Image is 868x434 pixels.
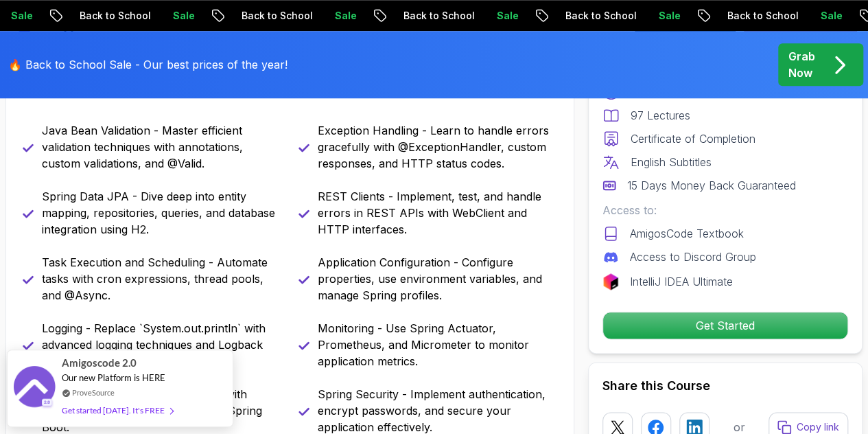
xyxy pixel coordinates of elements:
a: ProveSource [72,387,115,398]
img: jetbrains logo [602,273,619,290]
span: Amigoscode 2.0 [62,355,137,371]
p: Sale [806,9,850,23]
p: Exception Handling - Learn to handle errors gracefully with @ExceptionHandler, custom responses, ... [318,122,558,172]
p: Get Started [603,312,847,339]
p: Back to School [227,9,320,23]
span: Our new Platform is HERE [62,372,165,383]
p: 97 Lectures [631,107,690,124]
p: REST Clients - Implement, test, and handle errors in REST APIs with WebClient and HTTP interfaces. [318,188,558,238]
p: Application Configuration - Configure properties, use environment variables, and manage Spring pr... [318,254,558,304]
p: Sale [644,9,688,23]
p: Certificate of Completion [631,130,755,147]
p: Java Bean Validation - Master efficient validation techniques with annotations, custom validation... [42,122,282,172]
div: Get started [DATE]. It's FREE [62,402,173,418]
p: Logging - Replace `System.out.println` with advanced logging techniques and Logback configurations. [42,320,282,369]
p: 🔥 Back to School Sale - Our best prices of the year! [8,56,288,73]
p: Sale [320,9,364,23]
p: IntelliJ IDEA Ultimate [630,273,733,290]
p: Access to: [602,202,848,218]
button: Get Started [602,312,848,339]
p: Grab Now [788,48,815,81]
p: Sale [482,9,526,23]
p: 15 Days Money Back Guaranteed [627,177,796,194]
img: provesource social proof notification image [14,366,55,411]
p: Access to Discord Group [630,249,756,265]
p: Sale [159,9,202,23]
p: Task Execution and Scheduling - Automate tasks with cron expressions, thread pools, and @Async. [42,254,282,304]
p: English Subtitles [631,154,712,170]
p: Monitoring - Use Spring Actuator, Prometheus, and Micrometer to monitor application metrics. [318,320,558,369]
p: Back to School [551,9,644,23]
p: AmigosCode Textbook [630,225,744,242]
p: Back to School [389,9,482,23]
h2: Share this Course [602,376,848,396]
p: Copy link [797,420,839,434]
p: Back to School [65,9,159,23]
p: Spring Data JPA - Dive deep into entity mapping, repositories, queries, and database integration ... [42,188,282,238]
p: Back to School [713,9,806,23]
